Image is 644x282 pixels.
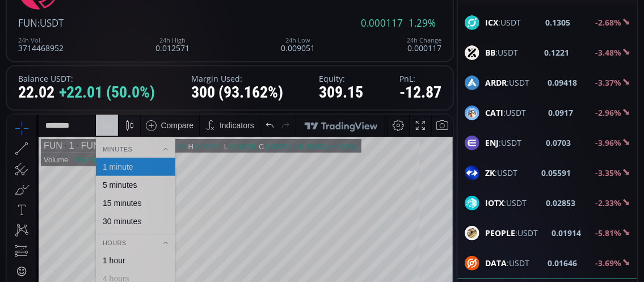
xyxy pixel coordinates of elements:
b: PEOPLE [485,228,515,238]
div: Indicators [213,6,247,15]
div: 4 hours [96,159,123,169]
span: :USDT [485,107,526,119]
div: C [252,28,258,36]
div: 24h Change [407,37,441,44]
label: Margin Used: [191,74,283,83]
b: -5.81% [595,228,621,238]
div: 3714468952 [18,37,64,52]
span: FUN [18,16,37,30]
b: 0.0703 [546,137,571,149]
div: 0.00921 [258,28,285,36]
span: :USDT [485,137,521,149]
b: ZK [485,167,495,178]
div: 1 day [96,199,115,208]
div: 0.012571 [155,37,190,52]
b: 0.0917 [548,107,573,119]
div: L [217,28,222,36]
div: 1 hour [96,141,119,150]
div: H [182,28,187,36]
span: :USDT [485,167,517,179]
span: 1.29% [409,18,436,28]
div: 1 month [96,235,125,244]
b: BB [485,47,495,58]
div:  [10,151,19,162]
b: -3.35% [595,167,621,178]
div: 24h High [155,37,190,44]
b: ICX [485,17,498,28]
span: :USDT [485,16,521,28]
b: -2.33% [595,197,621,208]
div: 0.00920 [151,28,178,36]
div: 0.00921 [187,28,214,36]
span: :USDT [485,47,518,58]
b: 0.1305 [546,16,571,28]
div: 1 week [96,217,121,226]
b: DATA [485,258,507,268]
span: :USDT [485,227,538,239]
div: 5 minutes [96,66,131,75]
label: Equity: [319,74,363,83]
label: Balance USDT: [18,74,155,83]
div: 0.00920 [222,28,249,36]
span: :USDT [485,77,529,89]
div: Minutes [89,28,169,41]
label: PnL: [399,74,441,83]
b: -3.37% [595,77,621,88]
div: Compare [154,6,187,15]
b: -3.48% [595,47,621,58]
b: 0.01646 [548,257,577,269]
b: -2.68% [595,17,621,28]
div: 1 m [95,6,106,15]
b: 0.01914 [552,227,582,239]
b: ENJ [485,137,499,148]
b: 0.05591 [542,167,571,179]
span: 0.000117 [361,18,403,28]
b: CATI [485,107,503,118]
div: -12.87 [399,84,441,102]
div: 398.834K [66,41,98,49]
div: FUN [37,26,56,36]
div: Volume [37,41,61,49]
div: 1 minute [96,48,127,57]
div: 300 (93.162%) [191,84,283,102]
div: +0.00000 (+0.02%) [288,28,351,36]
b: IOTX [485,197,504,208]
div: 0.000117 [407,37,441,52]
div: Hours [89,122,169,134]
b: -3.69% [595,258,621,268]
div: 24h Vol. [18,37,64,44]
div: FUNToken [68,26,117,36]
span: :USDT [485,197,527,209]
b: 0.02853 [546,197,576,209]
div: 22.02 [18,84,155,102]
div: 1 [56,26,68,36]
div: 0.009051 [281,37,315,52]
b: 0.1221 [544,47,569,58]
b: ARDR [485,77,507,88]
b: 0.09418 [548,77,577,89]
div: 24h Low [281,37,315,44]
div: Days [89,179,169,192]
div: 309.15 [319,84,363,102]
span: :USDT [37,16,64,30]
div: 30 minutes [96,102,134,111]
div: 15 minutes [96,84,134,93]
span: +22.01 (50.0%) [59,84,155,102]
span: :USDT [485,257,529,269]
b: -3.96% [595,137,621,148]
b: -2.96% [595,107,621,118]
